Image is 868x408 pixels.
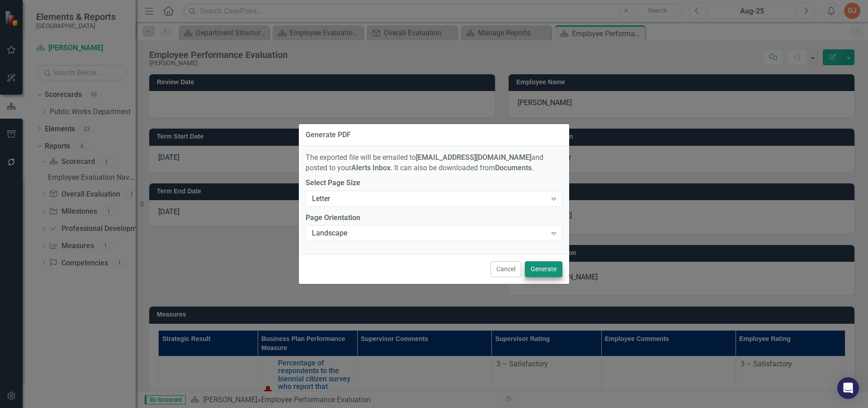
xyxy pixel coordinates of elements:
div: Landscape [312,228,547,239]
div: Generate PDF [306,131,351,139]
label: Page Orientation [306,213,562,223]
button: Generate [525,261,562,277]
div: Open Intercom Messenger [837,377,859,399]
strong: [EMAIL_ADDRESS][DOMAIN_NAME] [416,153,531,162]
span: The exported file will be emailed to and posted to your . It can also be downloaded from . [306,153,543,172]
label: Select Page Size [306,178,562,188]
strong: Documents [495,163,532,172]
strong: Alerts Inbox [351,163,391,172]
div: Letter [312,193,547,204]
button: Cancel [491,261,521,277]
